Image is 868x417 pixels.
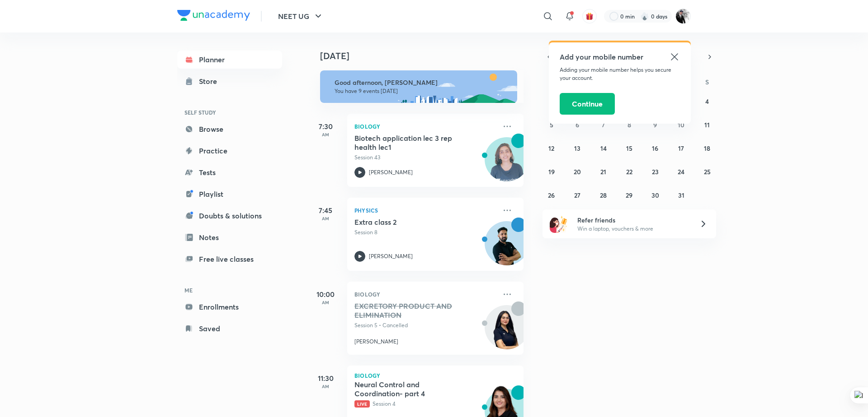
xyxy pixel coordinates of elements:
[577,215,689,225] h6: Refer friends
[570,164,585,179] button: October 20, 2025
[354,228,496,236] p: Session 8
[574,191,580,199] abbr: October 27, 2025
[354,218,467,227] h5: Extra class 2
[674,117,689,132] button: October 10, 2025
[653,120,657,129] abbr: October 9, 2025
[570,117,585,132] button: October 6, 2025
[705,97,709,106] abbr: October 4, 2025
[622,164,637,179] button: October 22, 2025
[354,321,496,329] p: Session 5 • Cancelled
[648,117,662,132] button: October 9, 2025
[544,141,559,155] button: October 12, 2025
[574,144,580,153] abbr: October 13, 2025
[177,120,282,138] a: Browse
[199,76,222,87] div: Store
[354,373,516,378] p: Biology
[177,298,282,316] a: Enrollments
[674,188,689,202] button: October 31, 2025
[570,141,585,155] button: October 13, 2025
[177,207,282,225] a: Doubts & solutions
[640,12,649,21] img: streak
[678,144,684,153] abbr: October 17, 2025
[544,188,559,202] button: October 26, 2025
[550,215,568,233] img: referral
[177,228,282,246] a: Notes
[700,141,714,155] button: October 18, 2025
[485,226,528,269] img: Avatar
[307,216,344,221] p: AM
[602,120,605,129] abbr: October 7, 2025
[678,120,684,129] abbr: October 10, 2025
[678,167,684,176] abbr: October 24, 2025
[626,191,632,199] abbr: October 29, 2025
[369,252,413,260] p: [PERSON_NAME]
[585,12,594,20] img: avatar
[652,167,659,176] abbr: October 23, 2025
[550,120,553,129] abbr: October 5, 2025
[320,70,517,103] img: afternoon
[307,121,344,132] h5: 7:30
[354,338,398,346] p: [PERSON_NAME]
[582,9,597,23] button: avatar
[354,121,496,132] p: Biology
[307,289,344,300] h5: 10:00
[354,289,496,300] p: Biology
[560,66,680,82] p: Adding your mobile number helps you secure your account.
[307,373,344,384] h5: 11:30
[177,10,250,23] a: Company Logo
[369,168,413,176] p: [PERSON_NAME]
[622,188,637,202] button: October 29, 2025
[335,88,509,95] p: You have 9 events [DATE]
[648,141,662,155] button: October 16, 2025
[320,51,533,61] h4: [DATE]
[622,117,637,132] button: October 8, 2025
[596,141,611,155] button: October 14, 2025
[574,167,581,176] abbr: October 20, 2025
[354,380,467,398] h5: Neural Control and Coordination- part 4
[177,72,282,90] a: Store
[177,163,282,181] a: Tests
[544,164,559,179] button: October 19, 2025
[652,144,658,153] abbr: October 16, 2025
[177,105,282,120] h6: SELF STUDY
[700,94,714,108] button: October 4, 2025
[700,164,714,179] button: October 25, 2025
[674,164,689,179] button: October 24, 2025
[596,117,611,132] button: October 7, 2025
[651,191,659,199] abbr: October 30, 2025
[600,191,607,199] abbr: October 28, 2025
[273,7,329,25] button: NEET UG
[577,225,689,233] p: Win a laptop, vouchers & more
[307,205,344,216] h5: 7:45
[544,117,559,132] button: October 5, 2025
[485,310,528,353] img: Avatar
[335,79,509,87] h6: Good afternoon, [PERSON_NAME]
[626,167,632,176] abbr: October 22, 2025
[648,164,662,179] button: October 23, 2025
[627,120,631,129] abbr: October 8, 2025
[576,120,579,129] abbr: October 6, 2025
[354,153,496,162] p: Session 43
[678,191,684,199] abbr: October 31, 2025
[307,300,344,305] p: AM
[600,144,607,153] abbr: October 14, 2025
[354,400,370,408] span: Live
[704,167,711,176] abbr: October 25, 2025
[596,188,611,202] button: October 28, 2025
[354,205,496,216] p: Physics
[704,120,710,129] abbr: October 11, 2025
[354,400,496,408] p: Session 4
[626,144,632,153] abbr: October 15, 2025
[622,141,637,155] button: October 15, 2025
[177,320,282,338] a: Saved
[177,283,282,298] h6: ME
[548,144,554,153] abbr: October 12, 2025
[177,142,282,160] a: Practice
[485,142,528,185] img: Avatar
[354,301,467,320] h5: EXCRETORY PRODUCT AND ELIMINATION
[177,10,250,21] img: Company Logo
[705,78,709,86] abbr: Saturday
[177,51,282,69] a: Planner
[560,93,615,115] button: Continue
[177,185,282,203] a: Playlist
